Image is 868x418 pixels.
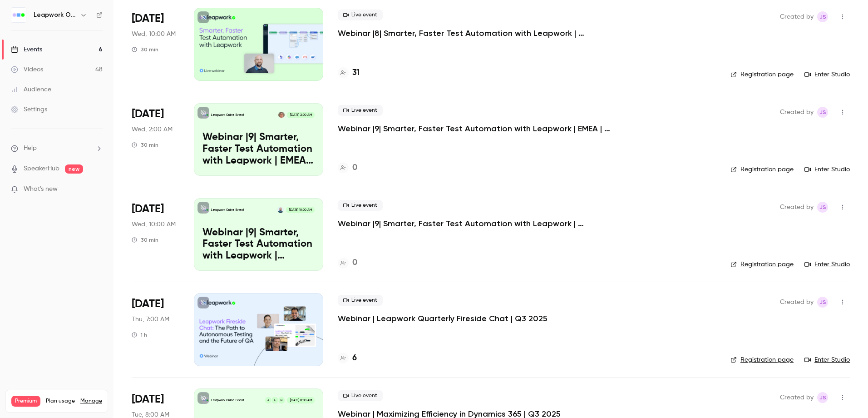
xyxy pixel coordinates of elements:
[132,141,158,149] div: 30 min
[352,352,357,364] h4: 6
[132,392,164,407] span: [DATE]
[132,315,169,324] span: Thu, 7:00 AM
[132,236,158,244] div: 30 min
[804,260,850,269] a: Enter Studio
[11,144,103,153] li: help-dropdown-opener
[132,46,158,53] div: 30 min
[11,105,47,114] div: Settings
[817,107,828,118] span: Jaynesh Singh
[819,107,826,118] span: JS
[277,207,284,213] img: Leo Laskin
[338,67,360,79] a: 31
[11,396,40,407] span: Premium
[278,112,285,118] img: Barnaby Savage-Mountain
[132,297,164,311] span: [DATE]
[819,392,826,403] span: JS
[338,390,383,401] span: Live event
[338,162,357,174] a: 0
[817,202,828,213] span: Jaynesh Singh
[804,165,850,174] a: Enter Studio
[132,11,164,26] span: [DATE]
[730,165,794,174] a: Registration page
[338,295,383,306] span: Live event
[278,397,285,404] div: M
[287,397,314,403] span: [DATE] 8:00 AM
[271,397,278,404] div: A
[132,125,173,134] span: Wed, 2:00 AM
[202,227,315,262] p: Webinar |9| Smarter, Faster Test Automation with Leapwork | [GEOGRAPHIC_DATA] | Q3 2025
[11,45,42,54] div: Events
[730,355,794,364] a: Registration page
[730,260,794,269] a: Registration page
[338,218,610,229] a: Webinar |9| Smarter, Faster Test Automation with Leapwork | [GEOGRAPHIC_DATA] | Q3 2025
[730,70,794,79] a: Registration page
[132,331,147,338] div: 1 h
[211,208,244,212] p: Leapwork Online Event
[780,11,814,22] span: Created by
[24,184,58,194] span: What's new
[34,10,76,20] h6: Leapwork Online Event
[286,207,314,213] span: [DATE] 10:00 AM
[132,8,179,80] div: Aug 20 Wed, 1:00 PM (America/New York)
[819,202,826,213] span: JS
[338,257,357,269] a: 0
[817,11,828,22] span: Jaynesh Singh
[46,398,75,405] span: Plan usage
[80,398,102,405] a: Manage
[338,123,610,134] a: Webinar |9| Smarter, Faster Test Automation with Leapwork | EMEA | Q3 2025
[24,164,59,174] a: SpeakerHub
[202,132,315,167] p: Webinar |9| Smarter, Faster Test Automation with Leapwork | EMEA | Q3 2025
[132,293,179,366] div: Sep 25 Thu, 10:00 AM (America/New York)
[11,65,43,74] div: Videos
[819,297,826,308] span: JS
[11,85,51,94] div: Audience
[265,397,272,404] div: A
[817,297,828,308] span: Jaynesh Singh
[11,8,26,22] img: Leapwork Online Event
[65,164,83,174] span: new
[194,198,323,271] a: Webinar |9| Smarter, Faster Test Automation with Leapwork | US | Q3 2025Leapwork Online EventLeo ...
[780,392,814,403] span: Created by
[338,313,547,324] a: Webinar | Leapwork Quarterly Fireside Chat | Q3 2025
[780,297,814,308] span: Created by
[338,352,357,364] a: 6
[352,162,357,174] h4: 0
[194,103,323,176] a: Webinar |9| Smarter, Faster Test Automation with Leapwork | EMEA | Q3 2025Leapwork Online EventBa...
[287,112,314,118] span: [DATE] 2:00 AM
[92,185,103,194] iframe: Noticeable Trigger
[211,398,244,403] p: Leapwork Online Event
[132,103,179,176] div: Sep 24 Wed, 10:00 AM (Europe/London)
[132,198,179,271] div: Sep 24 Wed, 1:00 PM (America/New York)
[819,11,826,22] span: JS
[817,392,828,403] span: Jaynesh Singh
[338,200,383,211] span: Live event
[338,105,383,116] span: Live event
[804,355,850,364] a: Enter Studio
[780,107,814,118] span: Created by
[211,113,244,117] p: Leapwork Online Event
[132,107,164,121] span: [DATE]
[132,202,164,216] span: [DATE]
[132,30,176,39] span: Wed, 10:00 AM
[24,144,37,153] span: Help
[338,10,383,20] span: Live event
[352,67,360,79] h4: 31
[338,28,610,39] a: Webinar |8| Smarter, Faster Test Automation with Leapwork | [GEOGRAPHIC_DATA] | Q3 2025
[352,257,357,269] h4: 0
[804,70,850,79] a: Enter Studio
[132,220,176,229] span: Wed, 10:00 AM
[780,202,814,213] span: Created by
